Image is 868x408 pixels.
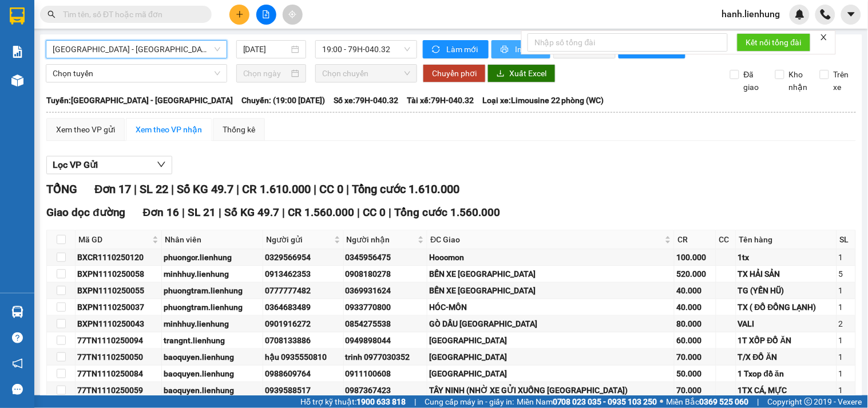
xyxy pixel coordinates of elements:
span: Nha Trang - Tây Ninh [53,41,220,58]
div: 1 Txop đồ ăn [738,367,835,380]
span: Chọn chuyến [322,65,410,82]
button: aim [283,5,303,25]
div: [GEOGRAPHIC_DATA] [429,351,672,363]
span: Người nhận [347,233,416,246]
img: warehouse-icon [11,74,23,87]
div: 5 [839,268,854,280]
span: Đơn 17 [94,182,131,196]
span: Kho nhận [784,68,812,93]
div: 0854275538 [346,317,426,330]
span: file-add [262,10,270,18]
div: T/X ĐỒ ĂN [738,351,835,363]
div: minhhuy.lienhung [164,317,261,330]
th: CC [716,230,736,249]
span: Hỗ trợ kỹ thuật: [300,395,406,408]
span: Kết nối tổng đài [746,36,802,49]
div: 2 [839,317,854,330]
div: phuongtram.lienhung [164,284,261,297]
div: 80.000 [676,317,714,330]
img: logo-vxr [10,7,25,25]
span: | [282,206,285,219]
td: BXPN1110250055 [76,283,162,299]
span: Đơn 16 [143,206,180,219]
div: 1 [839,367,854,380]
span: ⚪️ [660,399,664,404]
span: question-circle [12,332,23,343]
div: 0777777482 [265,284,341,297]
span: | [314,182,316,196]
span: Chọn tuyến [53,65,220,82]
div: 1 [839,334,854,347]
strong: 1900 633 818 [356,397,406,406]
div: BXCR1110250120 [77,251,160,264]
span: hanh.lienhung [713,7,790,21]
div: 0345956475 [346,251,426,264]
img: phone-icon [821,9,831,19]
div: 40.000 [676,301,714,313]
input: Chọn ngày [243,67,290,80]
div: 0988609764 [265,367,341,380]
strong: 0369 525 060 [700,397,749,406]
span: | [357,206,360,219]
span: | [346,182,349,196]
div: 1TX CÁ, MỰC [738,384,835,397]
div: 0939588517 [265,384,341,397]
div: BXPN1110250058 [77,268,160,280]
span: Làm mới [446,43,479,56]
td: 77TN1110250059 [76,382,162,399]
span: Người gửi [266,233,331,246]
div: 0364683489 [265,301,341,313]
span: plus [236,10,244,18]
input: Tìm tên, số ĐT hoặc mã đơn [63,8,198,21]
span: Lọc VP Gửi [53,158,98,172]
span: | [414,395,416,408]
img: icon-new-feature [795,9,805,19]
span: Tổng cước 1.610.000 [352,182,459,196]
span: | [171,182,174,196]
span: CR 1.560.000 [288,206,354,219]
img: warehouse-icon [11,306,23,318]
div: TX ( ĐỒ ĐỒNG LẠNH) [738,301,835,313]
div: baoquyen.lienhung [164,384,261,397]
span: TỔNG [46,182,77,196]
span: | [758,395,759,408]
div: BẾN XE [GEOGRAPHIC_DATA] [429,268,672,280]
div: 0329566954 [265,251,341,264]
div: 40.000 [676,284,714,297]
th: Tên hàng [736,230,837,249]
span: copyright [804,398,812,406]
span: ĐC Giao [430,233,663,246]
td: BXCR1110250120 [76,249,162,266]
div: 1 [839,301,854,313]
div: BXPN1110250055 [77,284,160,297]
span: aim [288,10,296,18]
div: hậu 0935550810 [265,351,341,363]
div: 77TN1110250059 [77,384,160,397]
span: down [157,160,166,169]
div: VALI [738,317,835,330]
div: 0933770800 [346,301,426,313]
div: 77TN1110250094 [77,334,160,347]
div: Xem theo VP gửi [56,123,115,136]
td: 77TN1110250084 [76,366,162,382]
div: TX HẢI SẢN [738,268,835,280]
span: Miền Bắc [667,395,749,408]
div: 1 [839,284,854,297]
div: 0911100608 [346,367,426,380]
div: minhhuy.lienhung [164,268,261,280]
button: downloadXuất Excel [487,64,556,83]
div: 1T XỐP ĐỒ ĂN [738,334,835,347]
span: Cung cấp máy in - giấy in: [425,395,514,408]
button: caret-down [841,5,861,25]
div: Xem theo VP nhận [136,123,202,136]
div: phuongcr.lienhung [164,251,261,264]
td: 77TN1110250050 [76,349,162,366]
span: CC 0 [319,182,343,196]
div: [GEOGRAPHIC_DATA] [429,334,672,347]
div: 77TN1110250050 [77,351,160,363]
div: TÂY NINH (NHỜ XE GỬI XUỐNG [GEOGRAPHIC_DATA]) [429,384,672,397]
div: Hoocmon [429,251,672,264]
span: Mã GD [78,233,150,246]
td: BXPN1110250058 [76,266,162,283]
span: Tổng cước 1.560.000 [394,206,500,219]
